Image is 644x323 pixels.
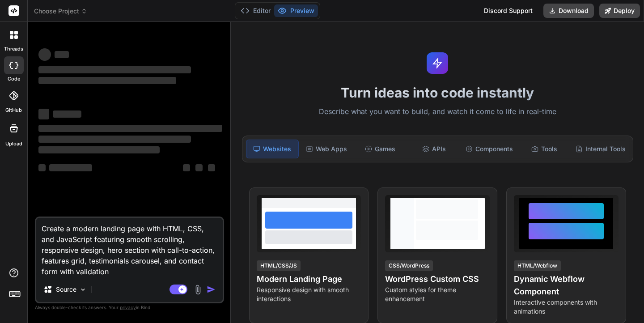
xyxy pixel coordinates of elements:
[257,260,301,271] div: HTML/CSS/JS
[237,4,274,17] button: Editor
[207,285,216,294] img: icon
[36,218,223,277] textarea: Create a modern landing page with HTML, CSS, and JavaScript featuring smooth scrolling, responsiv...
[385,273,490,285] h4: WordPress Custom CSS
[79,286,87,293] img: Pick Models
[38,125,222,132] span: ‌
[301,140,352,158] div: Web Apps
[385,260,433,271] div: CSS/WordPress
[38,164,46,171] span: ‌
[38,146,160,153] span: ‌
[34,7,87,16] span: Choose Project
[479,4,538,18] div: Discord Support
[38,136,191,143] span: ‌
[4,45,23,53] label: threads
[49,164,92,171] span: ‌
[514,260,561,271] div: HTML/Webflow
[35,303,224,312] p: Always double-check its answers. Your in Bind
[208,164,215,171] span: ‌
[56,285,76,294] p: Source
[257,273,361,285] h4: Modern Landing Page
[237,85,639,101] h1: Turn ideas into code instantly
[599,4,640,18] button: Deploy
[408,140,460,158] div: APIs
[38,48,51,61] span: ‌
[274,4,318,17] button: Preview
[5,106,22,114] label: GitHub
[5,140,22,148] label: Upload
[53,110,81,118] span: ‌
[572,140,629,158] div: Internal Tools
[462,140,517,158] div: Components
[193,285,203,295] img: attachment
[514,273,619,298] h4: Dynamic Webflow Component
[246,140,299,158] div: Websites
[385,285,490,303] p: Custom styles for theme enhancement
[195,164,203,171] span: ‌
[518,140,570,158] div: Tools
[183,164,190,171] span: ‌
[237,106,639,118] p: Describe what you want to build, and watch it come to life in real-time
[8,75,20,83] label: code
[38,66,191,73] span: ‌
[257,285,361,303] p: Responsive design with smooth interactions
[543,4,594,18] button: Download
[120,305,136,310] span: privacy
[38,77,176,84] span: ‌
[55,51,69,58] span: ‌
[354,140,406,158] div: Games
[514,298,619,316] p: Interactive components with animations
[38,109,49,119] span: ‌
